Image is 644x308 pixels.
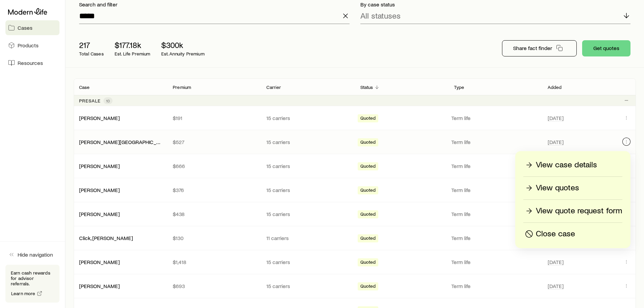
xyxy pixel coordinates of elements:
[536,206,622,216] p: View quote request form
[5,55,59,70] a: Resources
[173,139,256,145] p: $527
[536,183,579,193] p: View quotes
[548,139,564,145] span: [DATE]
[451,259,540,265] p: Term life
[266,85,281,90] p: Carrier
[79,85,90,90] p: Case
[115,40,150,50] p: $177.18k
[548,259,564,265] span: [DATE]
[582,40,630,56] button: Get quotes
[266,115,349,121] p: 15 carriers
[173,259,256,265] p: $1,418
[79,211,120,217] a: [PERSON_NAME]
[173,115,256,121] p: $191
[173,283,256,289] p: $693
[18,60,43,66] span: Resources
[266,283,349,289] p: 15 carriers
[360,115,376,122] span: Quoted
[18,251,53,258] span: Hide navigation
[513,45,552,51] p: Share fact finder
[266,163,349,169] p: 15 carriers
[548,283,564,289] span: [DATE]
[79,98,101,103] p: Presale
[266,259,349,265] p: 15 carriers
[360,1,631,8] p: By case status
[523,228,622,240] button: Close case
[548,85,562,90] p: Added
[266,211,349,217] p: 15 carriers
[548,115,564,121] span: [DATE]
[173,85,191,90] p: Premium
[79,163,120,169] a: [PERSON_NAME]
[451,139,540,145] p: Term life
[360,211,376,218] span: Quoted
[11,270,54,286] p: Earn cash rewards for advisor referrals.
[79,139,162,146] div: [PERSON_NAME][GEOGRAPHIC_DATA]
[79,187,120,193] a: [PERSON_NAME]
[173,235,256,241] p: $130
[360,187,376,194] span: Quoted
[79,115,120,121] a: [PERSON_NAME]
[451,187,540,193] p: Term life
[5,265,59,303] div: Earn cash rewards for advisor referrals.Learn more
[360,235,376,242] span: Quoted
[266,235,349,241] p: 11 carriers
[18,42,39,49] span: Products
[451,235,540,241] p: Term life
[360,11,401,20] p: All statuses
[451,283,540,289] p: Term life
[5,38,59,53] a: Products
[79,259,120,265] a: [PERSON_NAME]
[502,40,577,56] button: Share fact finder
[79,235,133,241] a: Click, [PERSON_NAME]
[173,211,256,217] p: $438
[523,205,622,217] a: View quote request form
[360,85,373,90] p: Status
[173,163,256,169] p: $666
[79,1,350,8] p: Search and filter
[173,187,256,193] p: $376
[536,160,597,170] p: View case details
[5,20,59,35] a: Cases
[266,139,349,145] p: 15 carriers
[266,187,349,193] p: 15 carriers
[360,163,376,170] span: Quoted
[79,283,120,289] a: [PERSON_NAME]
[454,85,464,90] p: Type
[360,139,376,146] span: Quoted
[451,163,540,169] p: Term life
[451,211,540,217] p: Term life
[5,247,59,262] button: Hide navigation
[523,159,622,171] a: View case details
[18,24,32,31] span: Cases
[79,163,120,170] div: [PERSON_NAME]
[79,211,120,218] div: [PERSON_NAME]
[161,51,205,56] p: Est. Annuity Premium
[536,229,575,239] p: Close case
[523,182,622,194] a: View quotes
[79,187,120,194] div: [PERSON_NAME]
[79,40,104,50] p: 217
[161,40,205,50] p: $300k
[451,115,540,121] p: Term life
[360,283,376,290] span: Quoted
[79,139,170,145] a: [PERSON_NAME][GEOGRAPHIC_DATA]
[79,51,104,56] p: Total Cases
[79,115,120,122] div: [PERSON_NAME]
[106,98,110,103] span: 10
[360,259,376,266] span: Quoted
[11,291,35,296] span: Learn more
[115,51,150,56] p: Est. Life Premium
